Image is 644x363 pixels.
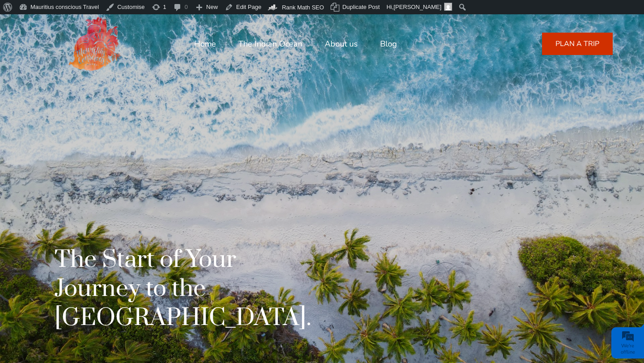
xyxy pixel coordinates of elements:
[542,33,613,55] a: PLAN A TRIP
[55,245,311,333] h1: The Start of Your Journey to the [GEOGRAPHIC_DATA].
[194,33,216,55] a: Home
[614,343,642,355] div: We're offline
[325,33,358,55] a: About us
[394,4,441,10] span: [PERSON_NAME]
[282,4,324,11] span: Rank Math SEO
[380,33,397,55] a: Blog
[238,33,302,55] a: The Indian Ocean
